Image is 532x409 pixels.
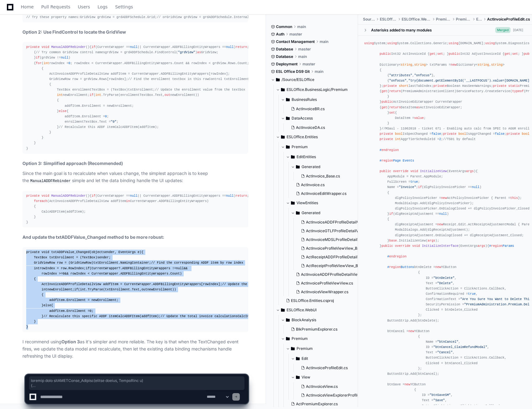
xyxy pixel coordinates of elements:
[512,89,524,93] span: typeof
[74,288,78,291] span: if
[422,244,458,248] span: InitializeInterface
[302,356,308,361] span: Edit
[29,178,72,184] code: ManualADDFRebinder
[296,355,300,362] svg: Directory
[371,28,432,33] div: Asterisks added to many modules
[432,132,441,136] span: false
[292,317,316,322] span: BlockAnalysis
[420,169,447,173] span: InitializeView
[226,194,234,198] span: null
[410,169,418,173] span: void
[380,148,399,152] span: #
[297,154,316,159] span: EditEntities
[151,261,243,265] span: // Find the corresponding ADDF item by row index
[271,75,353,85] button: /Source/ESLOffice
[57,93,63,97] span: int
[416,106,420,109] span: as
[306,237,381,242] span: ActInvoiceMDSLProfileDetailView_Base.cs
[389,239,397,242] span: base
[130,45,138,49] span: null
[293,181,365,189] button: ActInvoice.cs
[491,63,503,67] span: string
[428,239,435,242] span: args
[414,63,426,67] span: string
[287,87,348,92] span: ESLOffice.BusinessLogic/Premium
[291,354,373,364] button: Edit
[41,288,47,291] span: int
[460,244,485,248] span: EventArgs
[92,45,95,49] span: if
[165,93,170,97] span: out
[510,196,518,200] span: this
[297,24,306,29] span: main
[301,272,365,277] span: ActInvoiceADDFProfileDetailView.cs
[128,77,209,81] span: // Find the enrollment textbox in this row
[297,346,313,351] span: Premium
[395,132,403,136] span: bool
[393,169,408,173] span: override
[41,45,49,49] span: void
[293,288,370,296] button: ActInvoiceViewWrapper.cs
[281,306,285,314] svg: Directory
[458,132,466,136] span: bool
[281,133,285,141] svg: Directory
[276,85,358,95] button: ESLOffice.BusinessLogic/Premium
[286,335,290,342] svg: Directory
[89,93,93,97] span: if
[26,250,40,254] span: private
[409,329,414,333] span: new
[281,95,358,105] button: BusinessRules
[126,199,130,203] span: in
[59,125,115,129] span: // Recalculate this ADDF item
[451,63,456,67] span: new
[478,63,489,67] span: string
[298,235,375,244] button: ActInvoiceMDSLProfileDetailView_Base.cs
[389,79,406,82] span: "onfocus"
[26,45,40,49] span: private
[92,250,103,254] span: object
[41,194,49,198] span: void
[26,194,40,198] span: private
[292,97,317,102] span: BusinessRules
[381,89,387,93] span: get
[437,340,458,344] span: "btnCancel"
[26,15,80,19] span: // Try these property names:
[92,250,140,254] span: sender, EventArgs e
[389,212,393,216] span: if
[302,210,320,215] span: Generated
[276,305,358,315] button: ESLOffice.WebUI
[389,255,406,258] span: endregion
[286,316,290,324] svg: Directory
[291,199,295,207] svg: Directory
[282,77,314,82] span: /Source/ESLOffice
[485,41,495,45] span: using
[381,148,399,152] span: endregion
[69,61,70,65] span: 0
[105,115,107,118] span: 0
[456,17,471,22] span: Premium
[389,73,412,77] span: "attributes"
[401,63,412,67] span: string
[36,61,41,65] span: for
[296,327,337,332] span: BlkPremiumExplorer.cs
[236,45,247,49] span: return
[157,15,167,19] span: // or
[86,266,89,270] span: if
[410,180,418,184] span: true
[493,84,506,88] span: private
[291,162,368,172] button: Generated
[289,32,302,37] span: master
[286,344,368,354] button: Premium
[298,47,311,52] span: master
[363,17,375,22] span: Source
[298,54,307,59] span: main
[380,169,391,173] span: public
[98,5,108,9] span: Logs
[433,276,455,280] span: "btnDelete"
[306,174,340,179] span: ActInvoice_Base.cs
[443,132,457,136] span: private
[31,378,243,388] span: loremip dolo sitAMETConse_Adipisc(elitse doeius, TempoRinc u) { LaboRee dolOremagnaal = (EnimAdm)...
[495,132,505,136] span: false
[296,209,300,217] svg: Directory
[291,298,334,303] span: ESLOffice.Entities.csproj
